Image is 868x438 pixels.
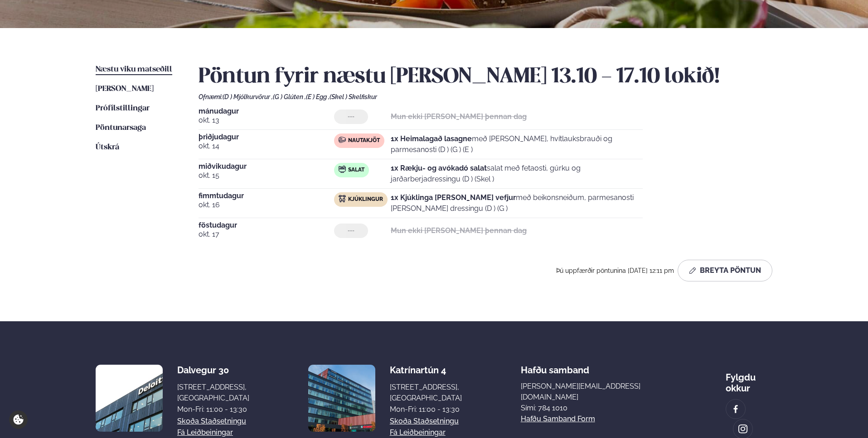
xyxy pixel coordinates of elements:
span: Prófílstillingar [96,105,150,112]
a: Næstu viku matseðill [96,64,172,75]
strong: Mun ekki [PERSON_NAME] þennan dag [391,226,527,235]
div: [STREET_ADDRESS], [GEOGRAPHIC_DATA] [390,382,462,404]
span: [PERSON_NAME] [96,85,154,93]
img: salad.svg [339,166,346,173]
a: Útskrá [96,142,119,153]
img: image alt [738,424,748,434]
span: fimmtudagur [199,192,334,200]
span: okt. 15 [199,170,334,181]
span: mánudagur [199,108,334,115]
img: image alt [96,365,163,432]
div: Dalvegur 30 [177,365,249,376]
a: Skoða staðsetningu [390,416,459,427]
p: með beikonsneiðum, parmesanosti [PERSON_NAME] dressingu (D ) (G ) [391,192,643,214]
span: Pöntunarsaga [96,124,146,132]
p: salat með fetaosti, gúrku og jarðarberjadressingu (D ) (Skel ) [391,163,643,185]
strong: 1x Heimalagað lasagne [391,134,472,143]
div: Mon-Fri: 11:00 - 13:30 [177,404,249,415]
span: (E ) Egg , [306,93,330,100]
span: okt. 13 [199,115,334,126]
span: Salat [348,167,364,174]
a: [PERSON_NAME] [96,84,154,95]
span: miðvikudagur [199,163,334,170]
h2: Pöntun fyrir næstu [PERSON_NAME] 13.10 - 17.10 lokið! [199,64,772,90]
div: Mon-Fri: 11:00 - 13:30 [390,404,462,415]
a: Pöntunarsaga [96,123,146,133]
img: image alt [308,365,375,432]
p: Sími: 784 1010 [521,403,667,414]
span: okt. 14 [199,141,334,152]
span: föstudagur [199,222,334,229]
span: --- [348,227,354,234]
div: [STREET_ADDRESS], [GEOGRAPHIC_DATA] [177,382,249,404]
span: Hafðu samband [521,357,589,376]
span: Næstu viku matseðill [96,66,172,73]
a: Hafðu samband form [521,414,595,424]
span: Nautakjöt [348,137,380,144]
img: chicken.svg [339,195,346,202]
span: okt. 17 [199,229,334,240]
a: Fá leiðbeiningar [177,427,233,438]
span: (D ) Mjólkurvörur , [223,93,273,100]
a: image alt [726,400,745,419]
div: Katrínartún 4 [390,365,462,376]
span: Útskrá [96,143,119,151]
span: (G ) Glúten , [273,93,306,100]
a: Fá leiðbeiningar [390,427,446,438]
span: okt. 16 [199,200,334,210]
div: Ofnæmi: [199,93,772,100]
div: Fylgdu okkur [726,365,772,394]
a: Cookie settings [9,410,28,429]
span: Kjúklingur [348,196,383,203]
strong: 1x Rækju- og avókadó salat [391,164,487,172]
button: Breyta Pöntun [678,260,772,281]
img: image alt [731,404,741,414]
span: þriðjudagur [199,133,334,141]
span: --- [348,113,354,120]
a: Prófílstillingar [96,103,150,114]
p: með [PERSON_NAME], hvítlauksbrauði og parmesanosti (D ) (G ) (E ) [391,133,643,155]
span: (Skel ) Skelfiskur [330,93,377,100]
strong: 1x Kjúklinga [PERSON_NAME] vefjur [391,193,516,202]
a: Skoða staðsetningu [177,416,246,427]
span: Þú uppfærðir pöntunina [DATE] 12:11 pm [556,267,674,274]
strong: Mun ekki [PERSON_NAME] þennan dag [391,112,527,121]
a: [PERSON_NAME][EMAIL_ADDRESS][DOMAIN_NAME] [521,381,667,403]
img: beef.svg [339,136,346,143]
